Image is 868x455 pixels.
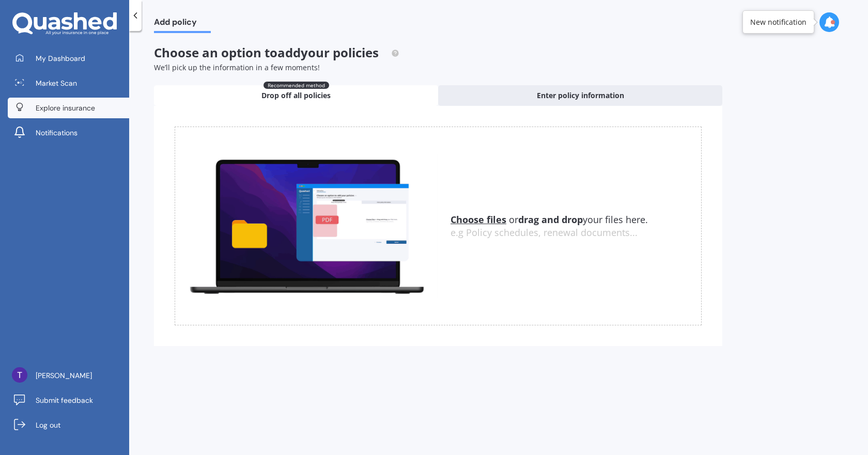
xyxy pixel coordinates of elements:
span: Choose an option [154,44,399,61]
img: ACg8ocKc8TGOoN8qYyu0NPDCHRcZk5wNuzM2ZpjgNccFVPon0LpLtw=s96-c [12,367,27,383]
a: Log out [8,415,129,435]
div: e.g Policy schedules, renewal documents... [451,227,701,239]
span: [PERSON_NAME] [36,370,92,381]
a: Submit feedback [8,390,129,411]
b: drag and drop [518,213,583,226]
span: We’ll pick up the information in a few moments! [154,62,320,72]
span: Notifications [36,128,78,138]
span: to add your policies [265,44,379,61]
span: Market Scan [36,78,77,88]
u: Choose files [451,213,506,226]
span: Log out [36,420,60,430]
div: New notification [750,17,807,27]
span: Submit feedback [36,395,93,405]
a: My Dashboard [8,48,129,69]
span: Drop off all policies [261,90,331,101]
span: or your files here. [451,213,648,226]
span: My Dashboard [36,53,85,64]
a: Explore insurance [8,98,129,118]
img: upload.de96410c8ce839c3fdd5.gif [175,153,438,299]
span: Add policy [154,17,211,31]
span: Enter policy information [537,90,624,101]
a: Market Scan [8,73,129,93]
span: Explore insurance [36,103,95,113]
a: [PERSON_NAME] [8,365,129,386]
a: Notifications [8,122,129,143]
span: Recommended method [263,82,329,89]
